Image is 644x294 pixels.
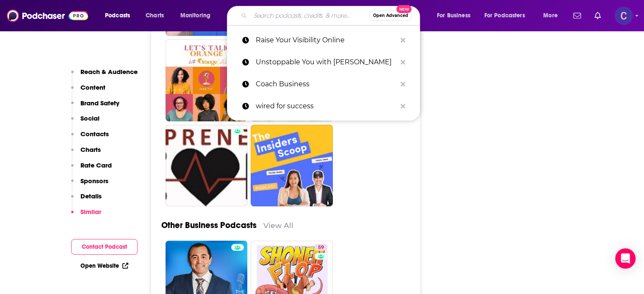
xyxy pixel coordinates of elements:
[318,244,324,252] span: 59
[71,68,138,83] button: Reach & Audience
[373,14,408,18] span: Open Advanced
[7,8,88,24] img: Podchaser - Follow, Share and Rate Podcasts
[614,6,633,25] span: Logged in as publicityxxtina
[235,6,428,25] div: Search podcasts, credits, & more...
[263,221,293,230] a: View All
[227,73,420,95] a: Coach Business
[105,10,130,22] span: Podcasts
[437,10,470,22] span: For Business
[614,6,633,25] img: User Profile
[396,5,412,13] span: New
[369,11,412,21] button: Open AdvancedNew
[80,208,101,216] p: Similar
[227,29,420,51] a: Raise Your Visibility Online
[250,9,369,22] input: Search podcasts, credits, & more...
[256,95,396,117] p: wired for success
[71,83,105,99] button: Content
[80,161,112,169] p: Rate Card
[71,208,101,223] button: Similar
[80,68,138,76] p: Reach & Audience
[71,177,108,192] button: Sponsors
[99,9,141,22] button: open menu
[80,262,128,269] a: Open Website
[537,9,568,22] button: open menu
[256,73,396,95] p: Coach Business
[71,161,112,177] button: Rate Card
[80,177,108,185] p: Sponsors
[614,6,633,25] button: Show profile menu
[615,248,636,269] div: Open Intercom Messenger
[543,10,558,22] span: More
[146,10,164,22] span: Charts
[591,8,604,23] a: Show notifications dropdown
[484,10,525,22] span: For Podcasters
[80,114,100,122] p: Social
[80,192,102,200] p: Details
[180,10,210,22] span: Monitoring
[71,130,109,146] button: Contacts
[140,9,169,22] a: Charts
[479,9,537,22] button: open menu
[71,192,102,208] button: Details
[71,114,100,130] button: Social
[227,51,420,73] a: Unstoppable You with [PERSON_NAME]
[80,146,101,154] p: Charts
[431,9,481,22] button: open menu
[256,51,396,73] p: Unstoppable You with Evelyn Kelly
[161,220,257,231] a: Other Business Podcasts
[80,83,105,91] p: Content
[570,8,584,23] a: Show notifications dropdown
[174,9,221,22] button: open menu
[80,130,109,138] p: Contacts
[71,99,119,115] button: Brand Safety
[80,99,119,107] p: Brand Safety
[315,244,327,251] a: 59
[227,95,420,117] a: wired for success
[256,29,396,51] p: Raise Your Visibility Online
[71,146,101,161] button: Charts
[71,239,138,255] button: Contact Podcast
